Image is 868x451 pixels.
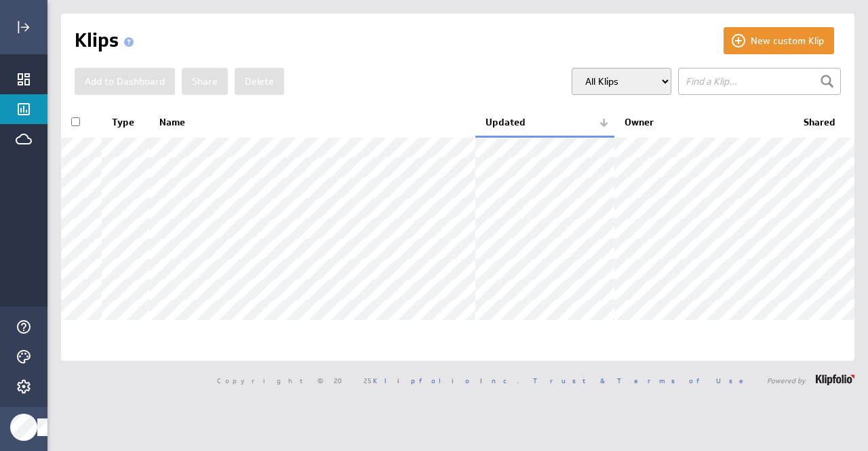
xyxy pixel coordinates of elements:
[75,27,139,54] h1: Klips
[533,376,753,385] a: Trust & Terms of Use
[12,345,35,368] div: Themes
[793,109,854,137] th: Shared
[16,378,32,395] svg: Account and settings
[475,109,615,137] th: Updated
[102,109,149,137] th: Type
[816,374,854,385] img: logo-footer.png
[373,376,519,385] a: Klipfolio Inc.
[12,315,35,338] div: Help
[12,375,35,398] div: Account and settings
[235,68,284,95] button: Delete
[767,377,806,384] span: Powered by
[217,377,519,384] span: Copyright © 2025
[182,68,228,95] button: Share
[678,68,841,95] input: Find a Klip...
[149,109,475,137] th: Name
[16,349,32,365] svg: Themes
[75,68,175,95] button: Add to Dashboard
[614,109,793,137] th: Owner
[12,16,35,39] div: Expand
[724,27,834,54] button: New custom Klip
